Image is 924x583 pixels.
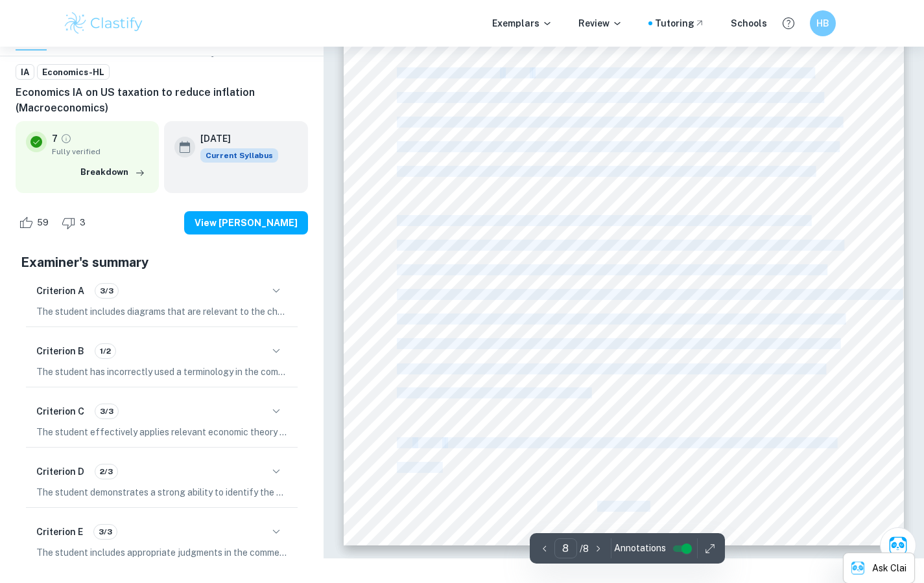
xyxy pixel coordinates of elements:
[578,16,622,30] p: Review
[397,68,500,78] span: Essentially the Fed had a
[731,16,767,30] a: Schools
[52,146,148,157] span: Fully verified
[844,553,914,583] button: Ask Clai
[36,364,287,378] p: The student has incorrectly used a terminology in the commentary, as they should have used "disin...
[851,562,864,575] img: clai.png
[16,65,34,78] span: IA
[36,524,83,538] h6: Criterion E
[21,252,303,271] h5: Examiner's summary
[95,345,115,356] span: 1/2
[614,542,666,555] span: Annotations
[36,343,84,358] h6: Criterion B
[397,166,814,177] span: The living standards of the general population may decrease due to unemployment or lower wages.
[37,63,110,80] a: Economics-HL
[95,284,118,296] span: 3/3
[63,10,145,36] img: Clastify logo
[397,290,900,300] span: inflation would not decrease the value of their money much. As stated in the article, currently “...
[397,438,412,448] span: The
[777,12,800,34] button: Help and Feedback
[36,424,287,439] p: The student effectively applies relevant economic theory by discussing the Federal Reserve's cont...
[397,142,837,152] span: lowering consumer and business confidence due to the lowered amount of production and consumption.
[184,211,308,234] button: View [PERSON_NAME]
[397,339,838,349] span: faster than the increase in wages, which decrease purchasing power of consumers. The slower incre...
[77,163,148,182] button: Breakdown
[415,438,442,448] span: choice
[16,63,34,80] a: IA
[30,216,56,229] span: 59
[58,212,93,233] div: Dislike
[872,561,906,575] p: Ask Clai
[38,65,109,78] span: Economics-HL
[36,464,84,478] h6: Criterion D
[200,148,278,163] div: This exemplar is based on the current syllabus. Feel free to refer to it for inspiration/ideas wh...
[445,438,835,448] span: of the Fed to sacrifice short term economic growth will restore stability and confidence in the
[73,216,93,229] span: 3
[580,542,589,556] p: / 8
[200,148,278,163] span: Current Syllabus
[397,216,809,226] span: However, in the long term, lowered inflation would provide price stability, eliminating the constant
[503,68,530,78] span: choice
[200,131,268,146] h6: [DATE]
[36,304,287,318] p: The student includes diagrams that are relevant to the chosen concept and topic, such as illustra...
[397,388,589,398] span: having to face higher prices with a fixed wage.
[492,16,552,30] p: Exemplars
[36,545,287,559] p: The student includes appropriate judgments in the commentary, providing a thorough analysis of th...
[597,501,650,512] span: Page 8 of 8
[16,212,56,233] div: Like
[810,10,836,36] button: HB
[397,314,844,325] span: are struggling with rising costs from the grocery store to the gas pump”, the prices of necessiti...
[655,16,705,30] a: Tutoring
[815,16,830,30] h6: HB
[36,404,84,418] h6: Criterion C
[36,485,287,499] p: The student demonstrates a strong ability to identify the key concept relevant to the article, wh...
[36,283,84,297] h6: Criterion A
[397,265,825,275] span: consumers are comfortable with saving and spending their money over an extended period of time, as
[60,133,72,144] a: Grade fully verified
[397,240,842,251] span: distortion of purchasing power in the economy. This would help with stable growth in the economy,...
[52,131,58,146] p: 7
[94,525,117,537] span: 3/3
[16,85,308,116] h6: Economics IA on US taxation to reduce inflation (Macroeconomics)
[397,463,440,473] span: long term.
[397,364,823,374] span: prices would match the gradual increase in wages, which would eliminate the possibility of consumers
[532,68,812,78] span: between lowering inflation or keeping a high employment rate and
[397,93,822,103] span: economic growth. However, the Fed stated their priority was “returning inflation to its 2% object...
[95,465,117,477] span: 2/3
[95,405,118,417] span: 3/3
[397,117,841,128] span: choosing to forsake the latter. In the short term, this would cause economic activity to decrease...
[880,527,916,564] button: Ask Clai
